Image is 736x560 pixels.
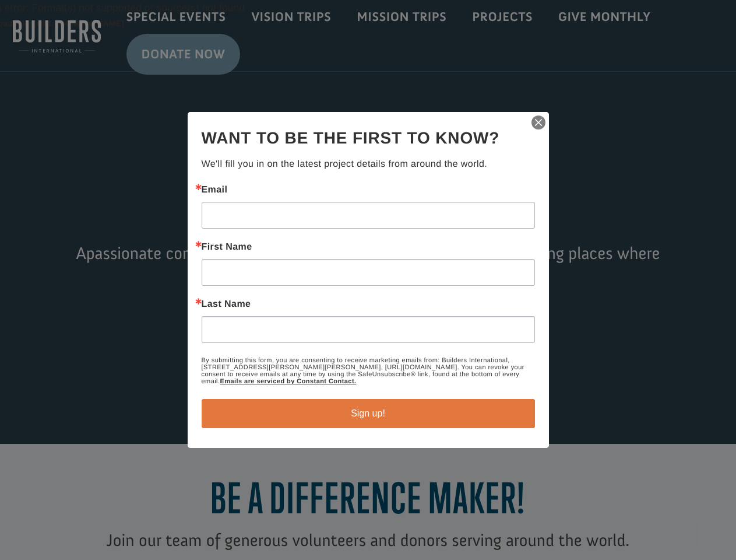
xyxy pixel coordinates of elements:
[165,23,217,44] button: Donate
[27,36,219,44] strong: [GEOGRAPHIC_DATA]: Restoration [DEMOGRAPHIC_DATA]
[31,47,157,55] span: [PERSON_NAME] , [GEOGRAPHIC_DATA]
[21,24,30,34] img: emoji grinningFace
[202,243,535,252] label: First Name
[530,114,547,131] img: ctct-close-x.svg
[202,357,535,385] p: By submitting this form, you are consenting to receive marketing emails from: Builders Internatio...
[202,157,535,171] p: We'll fill you in on the latest project details from around the world.
[21,47,29,55] img: US.png
[21,12,160,35] div: [PERSON_NAME] donated $100
[202,300,535,309] label: Last Name
[220,378,356,385] a: Emails are serviced by Constant Contact.
[202,399,535,428] button: Sign up!
[21,36,160,44] div: to
[202,126,535,150] h2: Want to be the first to know?
[202,185,535,195] label: Email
